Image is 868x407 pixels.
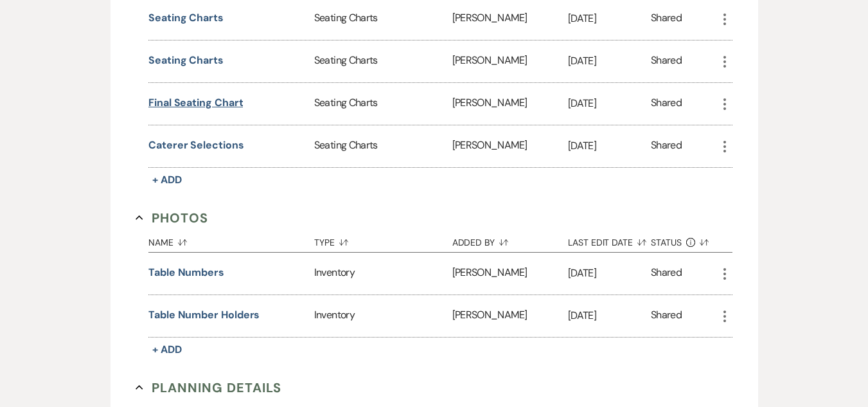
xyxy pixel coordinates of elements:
p: [DATE] [568,307,651,324]
div: Seating Charts [314,83,452,125]
button: Type [314,228,452,252]
div: Shared [651,265,682,282]
div: [PERSON_NAME] [452,125,568,167]
p: [DATE] [568,138,651,154]
button: Caterer Selections [148,138,244,153]
div: [PERSON_NAME] [452,41,568,82]
button: Planning Details [136,378,281,397]
button: Table Number Holders [148,307,260,323]
p: [DATE] [568,265,651,282]
button: Photos [136,208,208,228]
button: Final seating chart [148,95,243,111]
span: + Add [152,173,182,186]
button: Status [651,228,717,252]
span: + Add [152,343,182,356]
div: Shared [651,95,682,113]
div: [PERSON_NAME] [452,253,568,294]
div: [PERSON_NAME] [452,83,568,125]
button: Seating Charts [148,10,224,26]
div: Seating Charts [314,41,452,82]
div: Inventory [314,253,452,294]
button: Last Edit Date [568,228,651,252]
div: Inventory [314,295,452,337]
div: Shared [651,53,682,70]
button: + Add [148,171,186,189]
button: Seating Charts [148,53,224,68]
button: Name [148,228,314,252]
span: Status [651,238,682,247]
button: Table Numbers [148,265,224,280]
div: Shared [651,10,682,28]
div: Seating Charts [314,125,452,167]
div: [PERSON_NAME] [452,295,568,337]
p: [DATE] [568,95,651,112]
p: [DATE] [568,10,651,27]
div: Shared [651,307,682,325]
button: + Add [148,341,186,359]
div: Shared [651,138,682,155]
p: [DATE] [568,53,651,69]
button: Added By [452,228,568,252]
